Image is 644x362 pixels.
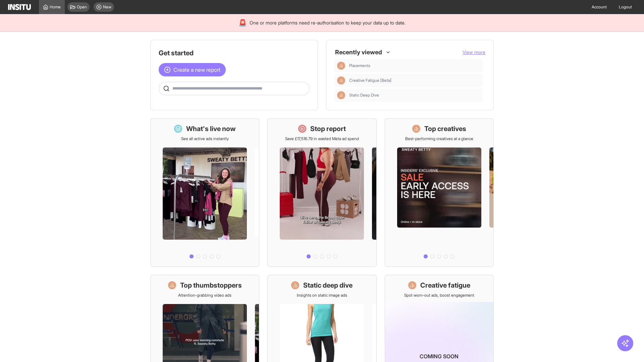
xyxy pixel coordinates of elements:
span: Create a new report [173,66,220,74]
button: View more [463,49,485,56]
span: Placements [349,63,370,68]
p: Save £17,516.79 in wasted Meta ad spend [285,136,359,141]
h1: Top creatives [424,124,466,133]
span: Placements [349,63,480,68]
h1: Get started [159,48,310,58]
span: Static Deep Dive [349,93,379,98]
span: New [103,4,111,10]
div: Insights [337,91,345,99]
a: Top creativesBest-performing creatives at a glance [385,118,494,267]
span: Creative Fatigue [Beta] [349,78,391,83]
span: Home [50,4,61,10]
span: View more [463,49,485,55]
span: One or more platforms need re-authorisation to keep your data up to date. [250,19,406,26]
span: Creative Fatigue [Beta] [349,78,480,83]
div: Insights [337,62,345,70]
h1: Static deep dive [303,281,353,290]
div: 🚨 [238,18,247,27]
h1: Top thumbstoppers [180,281,242,290]
p: Best-performing creatives at a glance [405,136,473,141]
p: Attention-grabbing video ads [178,293,231,298]
span: Static Deep Dive [349,93,480,98]
span: Open [77,4,87,10]
a: Stop reportSave £17,516.79 in wasted Meta ad spend [267,118,376,267]
p: See all active ads instantly [181,136,229,141]
h1: Stop report [310,124,346,133]
div: Insights [337,76,345,84]
p: Insights on static image ads [297,293,347,298]
img: Logo [8,4,31,10]
a: What's live nowSee all active ads instantly [150,118,259,267]
button: Create a new report [159,63,226,76]
h1: What's live now [186,124,236,133]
